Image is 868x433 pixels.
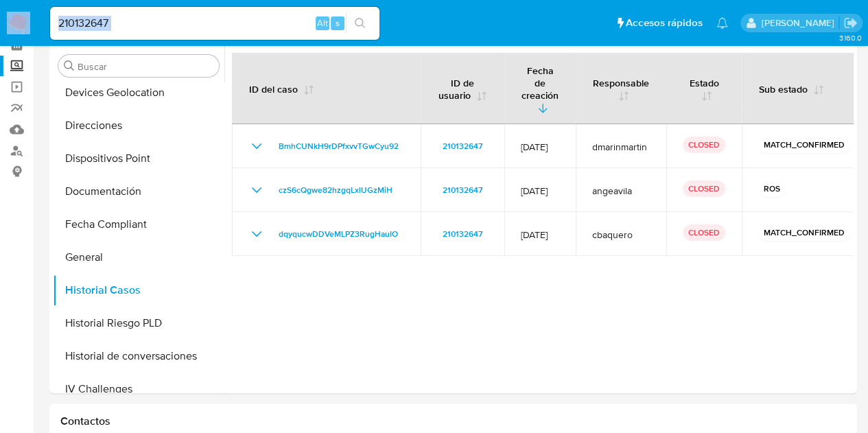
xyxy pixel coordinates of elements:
button: Direcciones [53,109,224,142]
button: Documentación [53,175,224,208]
h1: Contactos [60,414,846,428]
button: IV Challenges [53,373,224,406]
button: Dispositivos Point [53,142,224,175]
button: Devices Geolocation [53,76,224,109]
input: Buscar usuario o caso... [50,14,379,32]
span: s [336,16,340,30]
button: Buscar [64,60,75,71]
p: marcela.perdomo@mercadolibre.com.co [761,16,838,30]
button: Historial Casos [53,274,224,307]
a: Salir [843,16,858,30]
input: Buscar [78,60,213,73]
button: search-icon [346,14,374,33]
button: Historial Riesgo PLD [53,307,224,340]
button: Fecha Compliant [53,208,224,241]
span: Accesos rápidos [626,16,703,30]
button: Historial de conversaciones [53,340,224,373]
span: Alt [317,16,328,30]
button: General [53,241,224,274]
span: 3.160.0 [838,32,861,43]
a: Notificaciones [716,17,728,29]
